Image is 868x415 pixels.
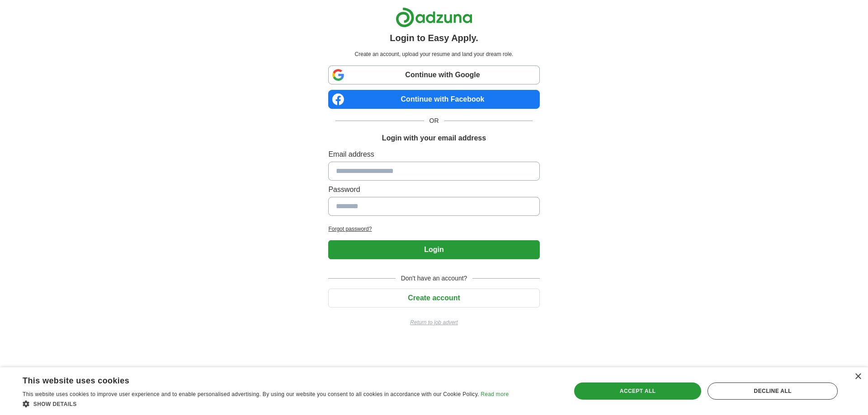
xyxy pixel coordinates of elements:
label: Password [328,184,539,195]
span: OR [424,116,444,126]
span: Show details [33,401,77,407]
div: Show details [23,399,509,408]
div: Accept all [574,382,702,400]
span: This website uses cookies to improve user experience and to enable personalised advertising. By u... [23,391,479,397]
h1: Login with your email address [382,133,486,144]
button: Login [328,240,539,259]
a: Continue with Google [328,65,539,84]
a: Create account [328,294,539,302]
div: Close [854,373,861,380]
span: Don't have an account? [396,274,473,283]
p: Create an account, upload your resume and land your dream role. [330,50,538,58]
div: Decline all [708,382,838,400]
div: This website uses cookies [23,373,486,386]
h1: Login to Easy Apply. [390,31,478,45]
a: Read more, opens a new window [481,391,509,397]
button: Create account [328,289,539,308]
a: Continue with Facebook [328,90,539,109]
label: Email address [328,149,539,160]
img: Adzuna logo [396,7,472,28]
a: Return to job advert [328,318,539,326]
a: Forgot password? [328,225,539,233]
